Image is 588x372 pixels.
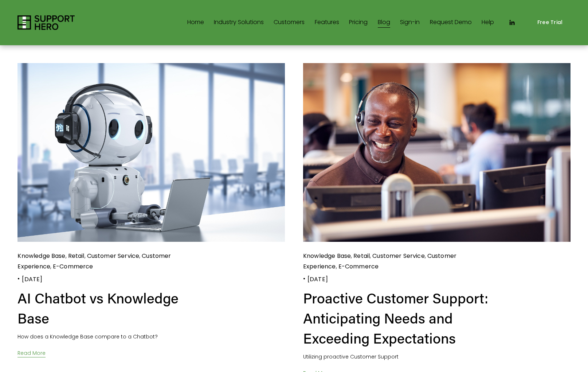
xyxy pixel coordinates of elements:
a: E-Commerce [338,262,379,271]
span: , [66,252,67,260]
a: Retail [68,252,85,260]
span: , [50,262,51,271]
a: LinkedIn [508,19,516,26]
img: Proactive Customer Support: Anticipating Needs and Exceeding Expectations [302,62,572,243]
a: Customer Service [372,252,425,260]
a: Retail [353,252,370,260]
span: , [370,252,371,260]
a: Customer Service [87,252,140,260]
p: How does a Knowledge Base compare to a Chatbot? [17,332,205,341]
a: Customer Experience [303,252,456,271]
a: Help [482,17,494,28]
span: , [351,252,352,260]
a: Sign-in [400,17,420,28]
span: , [139,252,140,260]
a: Free Trial [530,14,571,31]
img: Support Hero [17,15,75,30]
a: Pricing [349,17,368,28]
a: Proactive Customer Support: Anticipating Needs and Exceeding Expectations [303,288,488,347]
span: Industry Solutions [214,17,264,28]
img: AI Chatbot vs Knowledge Base [16,62,286,243]
a: Customer Experience [17,252,171,271]
time: [DATE] [307,276,328,282]
a: folder dropdown [214,17,264,28]
a: E-Commerce [53,262,93,271]
a: Features [315,17,339,28]
a: Blog [378,17,390,28]
span: , [336,262,337,271]
span: , [425,252,426,260]
a: AI Chatbot vs Knowledge Base [17,288,179,327]
a: Knowledge Base [303,252,351,260]
p: Utilizing proactive Customer Support [303,352,490,361]
a: Read More [17,341,46,358]
span: , [85,252,86,260]
a: Home [187,17,204,28]
a: Customers [274,17,305,28]
time: [DATE] [22,276,42,282]
a: Request Demo [430,17,472,28]
a: Knowledge Base [17,252,65,260]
